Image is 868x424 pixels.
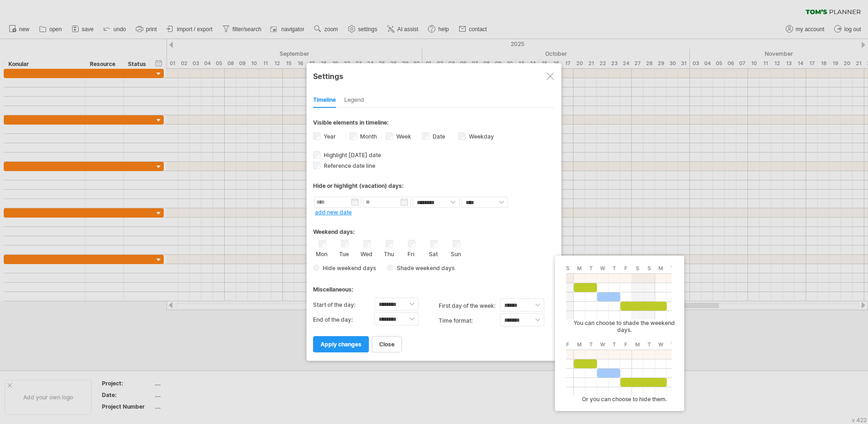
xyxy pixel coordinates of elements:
[394,133,411,140] label: Week
[313,336,369,352] a: apply changes
[313,312,374,327] label: End of the day:
[427,249,439,258] label: Sat
[313,67,555,84] div: Settings
[313,93,336,108] div: Timeline
[320,341,361,348] span: apply changes
[322,162,375,169] span: Reference date line
[361,249,372,258] label: Wed
[431,133,445,140] label: Date
[322,133,336,140] label: Year
[315,209,352,216] a: add new date
[439,313,500,328] label: Time format:
[320,265,376,272] span: Hide weekend days
[439,298,500,313] label: first day of the week:
[379,341,394,348] span: close
[372,336,402,352] a: close
[383,249,394,258] label: Thu
[394,265,454,272] span: Shade weekend days
[344,93,364,108] div: Legend
[338,249,350,258] label: Tue
[467,133,494,140] label: Weekday
[313,277,555,295] div: Miscellaneous:
[313,119,555,129] div: Visible elements in timeline:
[313,219,555,238] div: Weekend days:
[322,152,381,159] span: Highlight [DATE] date
[313,182,555,189] div: Hide or highlight (vacation) days:
[450,249,461,258] label: Sun
[405,249,417,258] label: Fri
[358,133,377,140] label: Month
[561,264,682,403] div: You can choose to shade the weekend days. Or you can choose to hide them.
[313,298,374,312] label: Start of the day:
[316,249,327,258] label: Mon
